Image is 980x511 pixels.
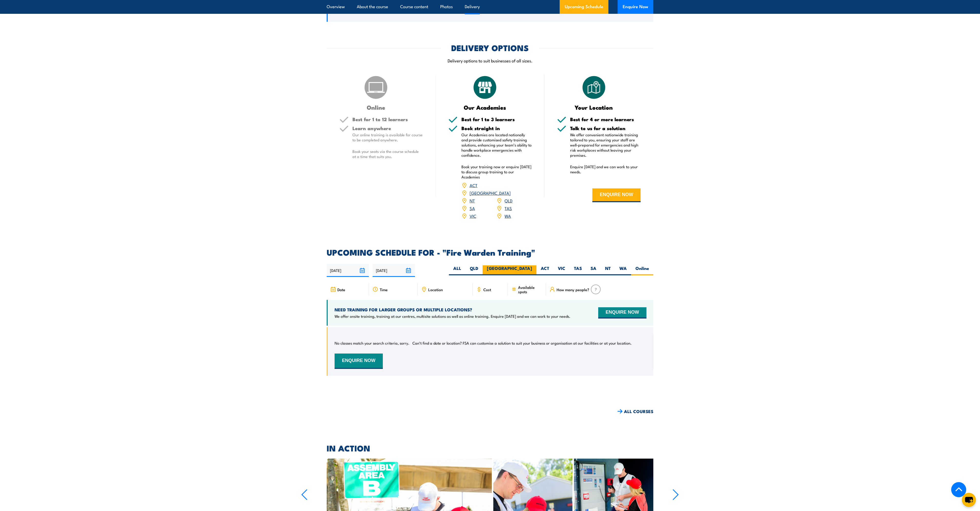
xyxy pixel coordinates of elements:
p: Our online training is available for course to be completed anywhere. [352,132,423,142]
h3: Your Location [557,104,630,110]
h2: IN ACTION [327,444,653,451]
h3: Our Academies [448,104,522,110]
span: Time [380,287,388,292]
h5: Book straight in [461,126,532,131]
input: To date [373,264,415,277]
h5: Best for 4 or more learners [570,117,641,122]
input: From date [327,264,369,277]
p: We offer convenient nationwide training tailored to you, ensuring your staff are well-prepared fo... [570,132,641,158]
a: [GEOGRAPHIC_DATA] [470,190,511,196]
a: VIC [470,213,476,219]
a: ALL COURSES [617,408,653,414]
span: Available spots [518,285,542,294]
label: VIC [554,265,570,275]
label: QLD [465,265,483,275]
button: ENQUIRE NOW [335,354,383,369]
button: chat-button [962,493,976,507]
h2: DELIVERY OPTIONS [451,44,529,51]
p: Book your training now or enquire [DATE] to discuss group training to our Academies [461,164,532,179]
span: Cost [483,287,491,292]
label: WA [615,265,631,275]
a: SA [470,205,475,211]
label: ACT [536,265,554,275]
p: Enquire [DATE] and we can work to your needs. [570,164,641,174]
p: Our Academies are located nationally and provide customised safety training solutions, enhancing ... [461,132,532,158]
span: Location [428,287,443,292]
label: ALL [449,265,465,275]
h5: Talk to us for a solution [570,126,641,131]
h5: Best for 1 to 12 learners [352,117,423,122]
h3: Online [339,104,413,110]
a: ACT [470,182,477,188]
p: Book your seats via the course schedule at a time that suits you. [352,149,423,159]
span: Date [337,287,345,292]
a: TAS [505,205,512,211]
p: We offer onsite training, training at our centres, multisite solutions as well as online training... [335,314,570,319]
a: NT [470,197,475,203]
h5: Learn anywhere [352,126,423,131]
label: [GEOGRAPHIC_DATA] [483,265,536,275]
p: No classes match your search criteria, sorry. [335,340,409,346]
h2: UPCOMING SCHEDULE FOR - "Fire Warden Training" [327,248,653,256]
h5: Best for 1 to 3 learners [461,117,532,122]
h4: NEED TRAINING FOR LARGER GROUPS OR MULTIPLE LOCATIONS? [335,307,570,312]
a: QLD [505,197,512,203]
button: ENQUIRE NOW [592,188,641,202]
p: Delivery options to suit businesses of all sizes. [327,58,653,63]
span: How many people? [557,287,589,292]
label: NT [601,265,615,275]
label: TAS [570,265,586,275]
a: WA [505,213,511,219]
p: Can’t find a date or location? FSA can customise a solution to suit your business or organisation... [412,340,632,346]
label: SA [586,265,601,275]
button: ENQUIRE NOW [598,307,646,319]
label: Online [631,265,653,275]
